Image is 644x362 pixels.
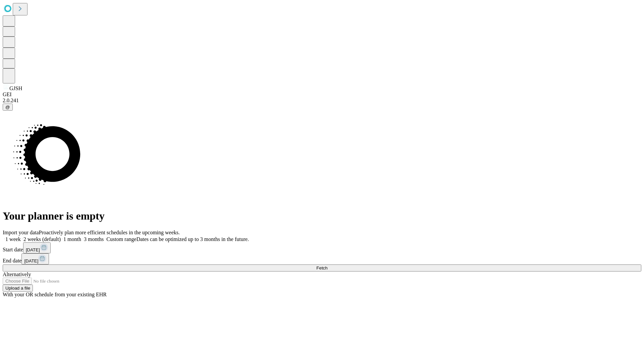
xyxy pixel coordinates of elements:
span: Proactively plan more efficient schedules in the upcoming weeks. [39,230,180,235]
span: [DATE] [24,258,38,263]
span: Custom range [106,236,136,242]
div: 2.0.241 [3,98,641,104]
span: GJSH [9,85,22,91]
span: With your OR schedule from your existing EHR [3,292,107,297]
button: [DATE] [21,253,49,264]
div: End date [3,253,641,264]
span: Fetch [316,265,327,270]
span: 1 week [5,236,21,242]
span: Dates can be optimized up to 3 months in the future. [137,236,249,242]
div: Start date [3,242,641,253]
div: GEI [3,92,641,98]
span: [DATE] [26,247,40,252]
span: 1 month [63,236,81,242]
button: Fetch [3,264,641,271]
span: Import your data [3,230,39,235]
h1: Your planner is empty [3,210,641,222]
button: Upload a file [3,285,33,292]
span: 3 months [84,236,104,242]
span: @ [5,105,10,110]
button: [DATE] [23,242,51,253]
span: Alternatively [3,271,31,277]
button: @ [3,104,13,111]
span: 2 weeks (default) [23,236,61,242]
